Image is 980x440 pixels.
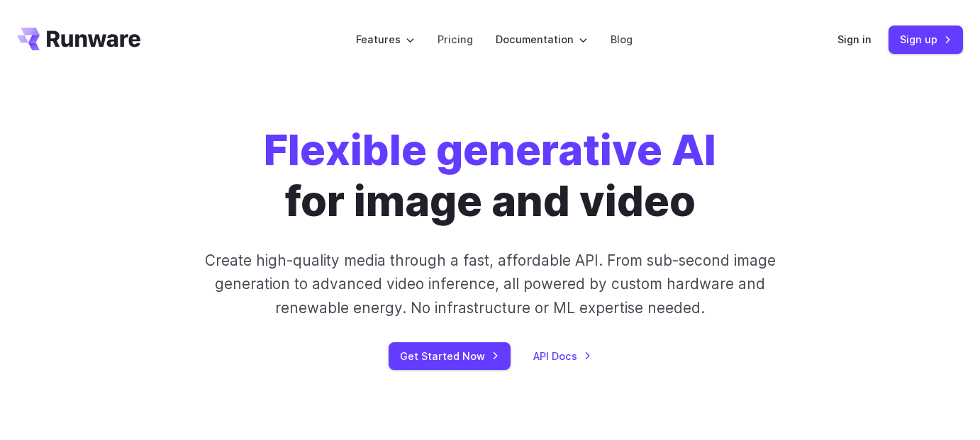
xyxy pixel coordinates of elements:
[611,31,633,47] a: Blog
[264,124,716,175] strong: Flexible generative AI
[356,31,415,47] label: Features
[889,26,963,53] a: Sign up
[533,348,591,364] a: API Docs
[389,342,511,370] a: Get Started Now
[187,249,793,320] p: Create high-quality media through a fast, affordable API. From sub-second image generation to adv...
[17,28,140,50] a: Go to /
[837,31,872,47] a: Sign in
[496,31,588,47] label: Documentation
[438,31,473,47] a: Pricing
[264,125,716,226] h1: for image and video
